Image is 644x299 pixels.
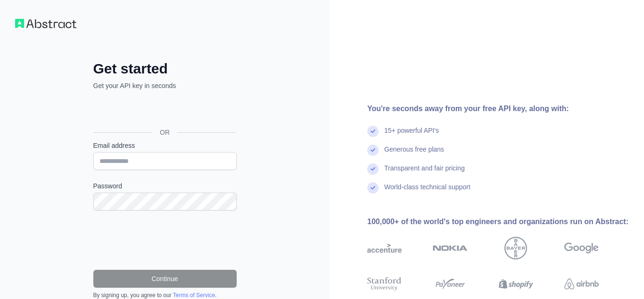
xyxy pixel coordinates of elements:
[384,163,465,182] div: Transparent and fair pricing
[384,145,444,163] div: Generous free plans
[15,19,76,28] img: Workflow
[93,141,237,150] label: Email address
[433,275,467,293] img: payoneer
[152,128,177,137] span: OR
[93,101,235,121] div: Войти с аккаунтом Google (откроется в новой вкладке)
[367,182,379,194] img: check mark
[367,145,379,156] img: check mark
[504,237,527,259] img: bayer
[433,237,467,259] img: nokia
[384,182,471,201] div: World-class technical support
[367,216,629,227] div: 100,000+ of the world's top engineers and organizations run on Abstract:
[367,163,379,175] img: check mark
[93,291,237,299] div: By signing up, you agree to our .
[367,237,402,259] img: accenture
[93,81,237,90] p: Get your API key in seconds
[367,103,629,114] div: You're seconds away from your free API key, along with:
[93,222,237,259] iframe: reCAPTCHA
[89,101,239,121] iframe: Кнопка "Войти с аккаунтом Google"
[93,181,237,191] label: Password
[367,126,379,137] img: check mark
[367,275,402,293] img: stanford university
[564,275,599,293] img: airbnb
[499,275,533,293] img: shopify
[93,270,237,288] button: Continue
[173,292,215,299] a: Terms of Service
[564,237,599,259] img: google
[93,60,237,77] h2: Get started
[384,126,439,145] div: 15+ powerful API's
